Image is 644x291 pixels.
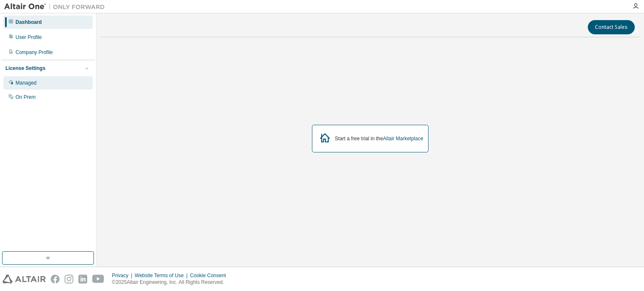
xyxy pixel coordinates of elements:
div: Privacy [112,272,135,279]
p: © 2025 Altair Engineering, Inc. All Rights Reserved. [112,279,231,286]
img: youtube.svg [92,275,104,283]
img: altair_logo.svg [3,275,46,283]
div: Website Terms of Use [135,272,190,279]
div: Managed [16,80,36,86]
img: Altair One [4,3,109,11]
div: Company Profile [16,49,53,56]
div: Start a free trial in the [335,135,423,142]
button: Contact Sales [588,20,635,34]
div: On Prem [16,94,36,100]
img: facebook.svg [51,275,60,283]
img: linkedin.svg [78,275,87,283]
img: instagram.svg [65,275,73,283]
div: Dashboard [16,19,42,26]
div: Cookie Consent [190,272,231,279]
div: License Settings [5,65,45,72]
div: User Profile [16,34,42,41]
a: Altair Marketplace [383,136,423,142]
